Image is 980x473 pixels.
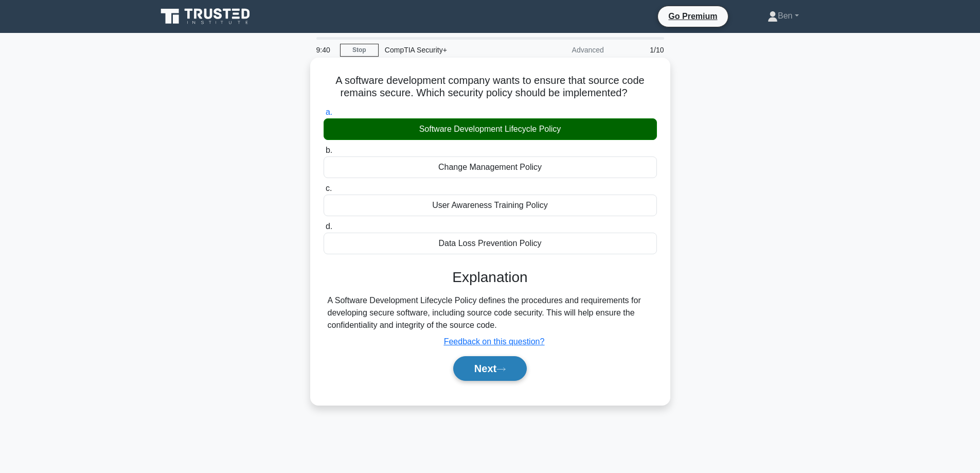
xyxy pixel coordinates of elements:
span: a. [326,108,332,116]
div: Data Loss Prevention Policy [324,233,657,254]
a: Feedback on this question? [444,337,545,346]
div: 9:40 [310,40,340,60]
button: Next [453,356,527,381]
h5: A software development company wants to ensure that source code remains secure. Which security po... [323,74,658,100]
h3: Explanation [330,269,651,286]
a: Go Premium [662,10,723,23]
span: d. [326,222,332,231]
div: User Awareness Training Policy [324,195,657,216]
div: Change Management Policy [324,156,657,178]
div: Advanced [520,40,610,60]
div: 1/10 [610,40,670,60]
a: Stop [340,44,379,57]
div: CompTIA Security+ [379,40,520,60]
span: c. [326,184,332,192]
a: Ben [743,6,824,26]
div: A Software Development Lifecycle Policy defines the procedures and requirements for developing se... [328,294,653,331]
div: Software Development Lifecycle Policy [324,118,657,140]
span: b. [326,146,332,154]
